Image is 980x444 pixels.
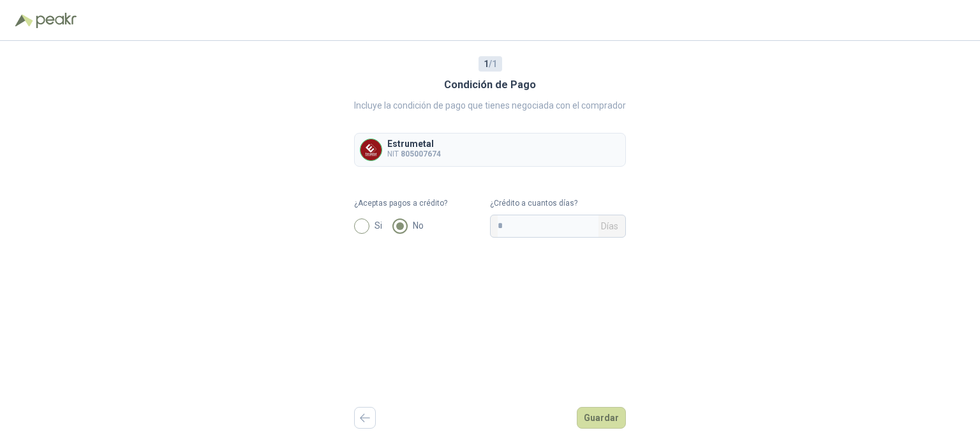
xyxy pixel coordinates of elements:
span: No [408,218,429,233]
b: 1 [484,59,489,69]
p: NIT [387,148,441,160]
button: Guardar [577,407,626,429]
label: ¿Crédito a cuantos días? [490,197,626,210]
b: 805007674 [401,149,441,158]
p: Incluye la condición de pago que tienes negociada con el comprador [354,98,626,112]
p: Estrumetal [387,139,441,148]
label: ¿Aceptas pagos a crédito? [354,197,490,210]
span: Si [369,218,387,233]
h3: Condición de Pago [444,77,536,93]
span: Días [601,215,618,237]
span: / 1 [484,57,497,71]
img: Company Logo [360,139,382,160]
img: Peakr [36,13,77,28]
img: Logo [15,14,33,27]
